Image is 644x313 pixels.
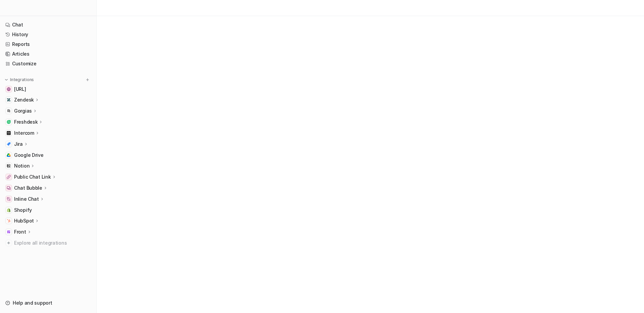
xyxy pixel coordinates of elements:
a: docs.eesel.ai[URL] [3,84,94,94]
p: Jira [14,141,23,147]
img: Zendesk [7,98,11,102]
a: ShopifyShopify [3,205,94,215]
a: Reports [3,40,94,49]
img: Front [7,230,11,234]
img: Google Drive [7,153,11,157]
img: Shopify [7,208,11,212]
p: Integrations [10,77,34,82]
p: Inline Chat [14,196,39,202]
a: History [3,30,94,39]
p: Chat Bubble [14,185,42,191]
img: Public Chat Link [7,175,11,179]
a: Chat [3,20,94,29]
a: Explore all integrations [3,238,94,248]
img: Notion [7,164,11,168]
p: Zendesk [14,97,34,103]
img: Jira [7,142,11,146]
img: Gorgias [7,109,11,113]
img: expand menu [4,77,9,82]
p: HubSpot [14,217,34,224]
span: Explore all integrations [14,238,91,248]
p: Notion [14,163,30,169]
a: Articles [3,49,94,59]
img: menu_add.svg [85,77,90,82]
img: Chat Bubble [7,186,11,190]
a: Customize [3,59,94,68]
p: Front [14,229,26,235]
img: explore all integrations [5,240,12,246]
span: [URL] [14,86,26,92]
img: Intercom [7,131,11,135]
img: docs.eesel.ai [7,87,11,91]
p: Public Chat Link [14,174,51,180]
a: Google DriveGoogle Drive [3,150,94,160]
p: Freshdesk [14,119,38,125]
p: Gorgias [14,108,32,114]
p: Intercom [14,130,34,136]
img: Inline Chat [7,197,11,201]
span: Shopify [14,207,32,213]
a: Help and support [3,298,94,308]
img: Freshdesk [7,120,11,124]
img: HubSpot [7,219,11,223]
button: Integrations [3,76,36,83]
span: Google Drive [14,152,44,159]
